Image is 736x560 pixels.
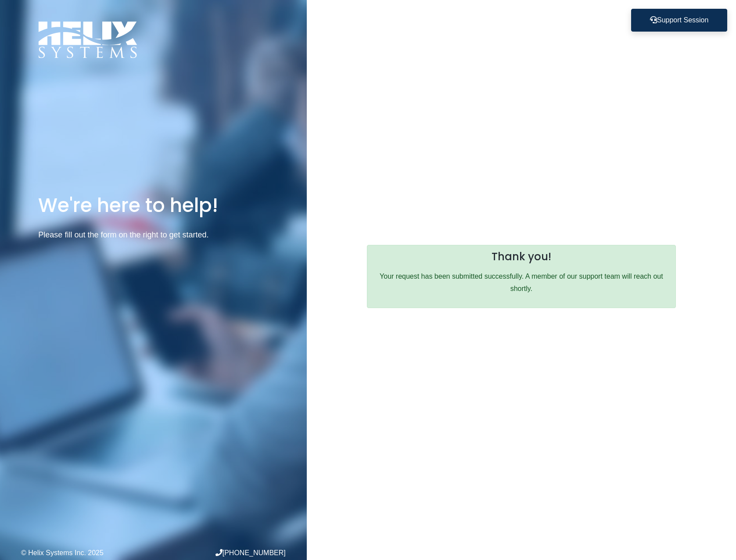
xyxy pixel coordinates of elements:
p: Your request has been submitted successfully. A member of our support team will reach out shortly. [376,270,667,296]
button: Support Session [631,9,727,32]
h4: Thank you! [376,251,667,263]
div: [PHONE_NUMBER] [153,549,285,556]
p: Please fill out the form on the right to get started. [38,229,268,241]
img: Logo [38,21,137,58]
div: © Helix Systems Inc. 2025 [21,549,153,556]
h1: We're here to help! [38,193,268,218]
